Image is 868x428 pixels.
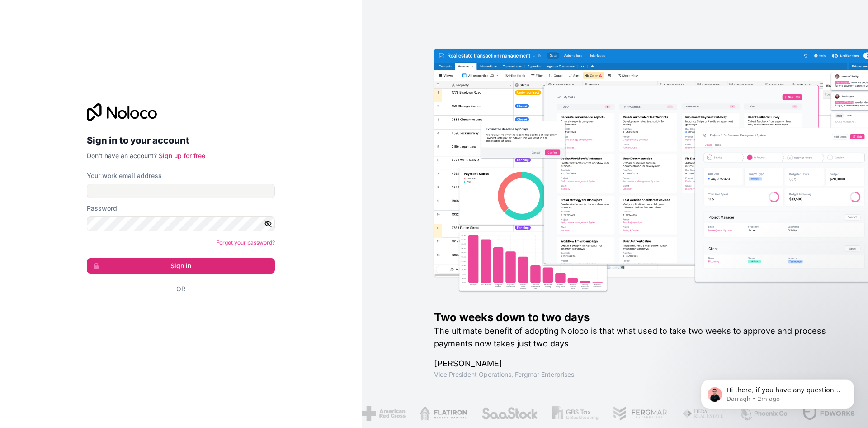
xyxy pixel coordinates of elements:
[82,303,272,323] iframe: Кнопка "Войти с аккаунтом Google"
[87,184,275,198] input: Email address
[87,204,117,213] label: Password
[87,258,275,274] button: Sign in
[434,310,839,325] h1: Two weeks down to two days
[491,406,533,421] img: /assets/fiera-fwj2N5v4.png
[159,152,205,159] a: Sign up for free
[434,370,839,379] h1: Vice President Operations , Fergmar Enterprises
[87,132,275,149] h2: Sign in to your account
[548,406,597,421] img: /assets/phoenix-BREaitsQ.png
[216,239,275,246] a: Forgot your password?
[176,284,185,293] span: Or
[611,406,664,421] img: /assets/fdworks-Bi04fVtw.png
[687,360,868,423] iframe: Intercom notifications message
[87,152,157,159] span: Don't have an account?
[434,357,839,370] h1: [PERSON_NAME]
[87,171,162,180] label: Your work email address
[434,325,839,350] h2: The ultimate benefit of adopting Noloco is that what used to take two weeks to approve and proces...
[678,406,737,421] img: /assets/baldridge-DxmPIwAm.png
[421,406,476,421] img: /assets/fergmar-CudnrXN5.png
[361,406,407,421] img: /assets/gbstax-C-GtDUiK.png
[87,216,275,231] input: Password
